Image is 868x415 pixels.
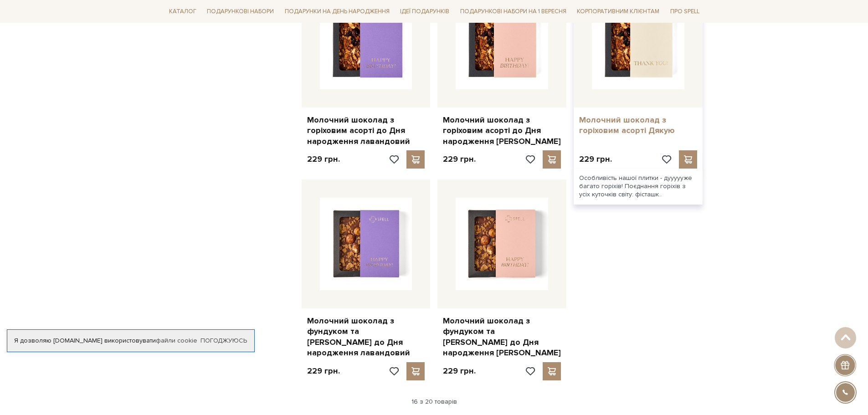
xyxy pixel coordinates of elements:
a: Подарунки на День народження [281,5,393,19]
div: Особливість нашої плитки - дуууууже багато горіхів! Поєднання горіхів з усіх куточків світу: фіст... [574,169,703,205]
a: Молочний шоколад з горіховим асорті до Дня народження лавандовий [307,115,425,147]
a: Корпоративним клієнтам [573,4,663,19]
a: Молочний шоколад з горіховим асорті Дякую [579,115,697,136]
div: 16 з 20 товарів [162,398,707,406]
a: Подарункові набори на 1 Вересня [457,4,570,19]
a: Молочний шоколад з фундуком та [PERSON_NAME] до Дня народження [PERSON_NAME] [443,316,561,359]
a: файли cookie [156,337,197,344]
a: Молочний шоколад з фундуком та [PERSON_NAME] до Дня народження лавандовий [307,316,425,359]
p: 229 грн. [307,366,340,376]
a: Молочний шоколад з горіховим асорті до Дня народження [PERSON_NAME] [443,115,561,147]
p: 229 грн. [443,366,476,376]
a: Погоджуюсь [200,337,247,345]
a: Про Spell [667,5,703,19]
a: Каталог [165,5,200,19]
p: 229 грн. [307,154,340,164]
p: 229 грн. [579,154,612,164]
div: Я дозволяю [DOMAIN_NAME] використовувати [7,337,254,345]
a: Подарункові набори [203,5,277,19]
p: 229 грн. [443,154,476,164]
a: Ідеї подарунків [396,5,453,19]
